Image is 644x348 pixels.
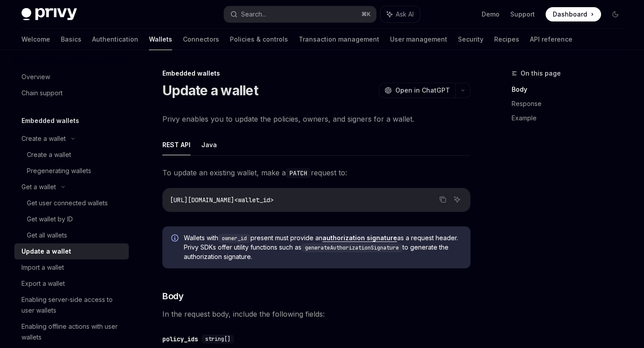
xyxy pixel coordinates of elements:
button: Open in ChatGPT [379,83,455,98]
span: Wallets with present must provide an as a request header. Privy SDKs offer utility functions such... [184,233,462,261]
a: Demo [482,10,500,19]
span: Open in ChatGPT [395,86,450,95]
span: Ask AI [396,10,414,19]
img: dark logo [21,8,77,21]
a: Security [458,29,483,50]
a: Response [512,97,630,111]
a: Chain support [14,85,129,101]
a: User management [390,29,447,50]
div: Update a wallet [21,246,71,257]
a: Transaction management [299,29,379,50]
a: Wallets [149,29,172,50]
a: Body [512,82,630,97]
a: Connectors [183,29,219,50]
button: REST API [162,134,191,155]
a: Export a wallet [14,276,129,292]
a: API reference [530,29,572,50]
span: Body [162,290,183,302]
a: Dashboard [546,7,601,21]
code: owner_id [218,234,250,243]
a: Support [510,10,535,19]
a: Get all wallets [14,227,129,243]
div: Create a wallet [27,149,71,160]
span: ⌘ K [361,11,371,18]
div: Pregenerating wallets [27,166,91,176]
a: Recipes [494,29,519,50]
div: Enabling offline actions with user wallets [21,321,123,343]
span: To update an existing wallet, make a request to: [162,166,470,179]
code: generateAuthorizationSignature [301,243,402,252]
button: Java [201,134,217,155]
div: Search... [241,9,266,20]
button: Copy the contents from the code block [437,194,449,205]
code: PATCH [286,168,311,178]
button: Search...⌘K [224,6,376,22]
a: Pregenerating wallets [14,163,129,179]
a: authorization signature [322,234,397,242]
a: Get user connected wallets [14,195,129,211]
a: Get wallet by ID [14,211,129,227]
div: Export a wallet [21,278,65,289]
div: Get wallet by ID [27,214,73,225]
div: Get a wallet [21,182,56,192]
div: policy_ids [162,335,198,344]
div: Create a wallet [21,133,66,144]
span: Dashboard [553,10,587,19]
span: In the request body, include the following fields: [162,308,470,320]
div: Overview [21,72,50,82]
a: Example [512,111,630,125]
span: [URL][DOMAIN_NAME]<wallet_id> [170,196,274,204]
div: Chain support [21,88,63,98]
div: Get user connected wallets [27,198,108,208]
a: Create a wallet [14,147,129,163]
button: Toggle dark mode [608,7,623,21]
span: string[] [205,335,230,343]
a: Policies & controls [230,29,288,50]
a: Enabling server-side access to user wallets [14,292,129,318]
span: On this page [521,68,561,79]
h1: Update a wallet [162,82,258,98]
div: Enabling server-side access to user wallets [21,294,123,316]
div: Embedded wallets [162,69,470,78]
svg: Info [171,234,180,243]
a: Authentication [92,29,138,50]
div: Import a wallet [21,262,64,273]
button: Ask AI [451,194,463,205]
a: Import a wallet [14,259,129,276]
h5: Embedded wallets [21,115,79,126]
a: Enabling offline actions with user wallets [14,318,129,345]
button: Ask AI [381,6,420,22]
a: Basics [61,29,81,50]
a: Welcome [21,29,50,50]
div: Get all wallets [27,230,67,241]
span: Privy enables you to update the policies, owners, and signers for a wallet. [162,113,470,125]
a: Update a wallet [14,243,129,259]
a: Overview [14,69,129,85]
